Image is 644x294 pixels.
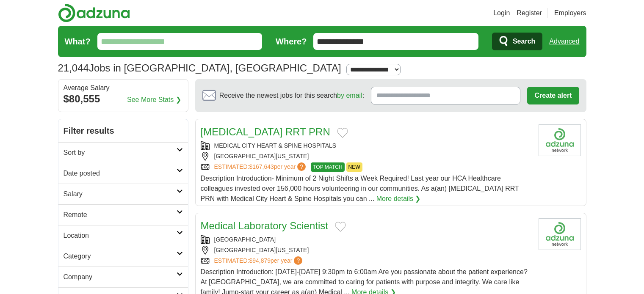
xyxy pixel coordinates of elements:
a: Date posted [58,163,188,184]
div: MEDICAL CITY HEART & SPINE HOSPITALS [201,141,532,150]
div: $80,555 [64,91,183,107]
span: NEW [346,162,362,172]
div: Average Salary [64,85,183,91]
h2: Salary [64,189,177,199]
h2: Location [64,231,177,241]
div: [GEOGRAPHIC_DATA][US_STATE] [201,246,532,255]
a: Company [58,267,188,287]
a: See More Stats ❯ [127,95,181,105]
span: TOP MATCH [311,162,344,172]
a: by email [337,92,362,99]
img: Company logo [539,124,581,156]
button: Add to favorite jobs [335,222,346,232]
label: Where? [276,35,307,48]
img: Adzuna logo [58,3,130,22]
a: Employers [554,8,586,18]
span: Search [513,33,535,50]
h1: Jobs in [GEOGRAPHIC_DATA], [GEOGRAPHIC_DATA] [58,62,341,74]
img: Company logo [539,218,581,250]
a: Category [58,246,188,267]
h2: Filter results [58,119,188,142]
span: ? [297,162,306,171]
button: Add to favorite jobs [337,128,348,138]
a: Salary [58,184,188,204]
a: ESTIMATED:$94,879per year? [214,256,304,265]
span: $167,643 [249,163,274,170]
a: ESTIMATED:$167,643per year? [214,162,308,172]
span: $94,879 [249,257,271,264]
a: Medical Laboratory Scientist [201,220,328,231]
span: 21,044 [58,60,89,76]
h2: Date posted [64,168,177,179]
div: [GEOGRAPHIC_DATA] [201,235,532,244]
a: Sort by [58,142,188,163]
a: Advanced [549,33,579,50]
a: [MEDICAL_DATA] RRT PRN [201,126,330,137]
h2: Sort by [64,148,177,158]
div: [GEOGRAPHIC_DATA][US_STATE] [201,152,532,161]
a: Remote [58,204,188,225]
button: Create alert [527,87,579,104]
label: What? [65,35,91,48]
a: Location [58,225,188,246]
button: Search [492,33,542,50]
span: Description Introduction- Minimum of 2 Night Shifts a Week Required! Last year our HCA Healthcare... [201,175,519,202]
h2: Remote [64,210,177,220]
span: ? [294,256,302,265]
a: Login [493,8,510,18]
a: Register [517,8,542,18]
span: Receive the newest jobs for this search : [219,91,364,101]
h2: Category [64,251,177,261]
h2: Company [64,272,177,282]
a: More details ❯ [376,194,421,204]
